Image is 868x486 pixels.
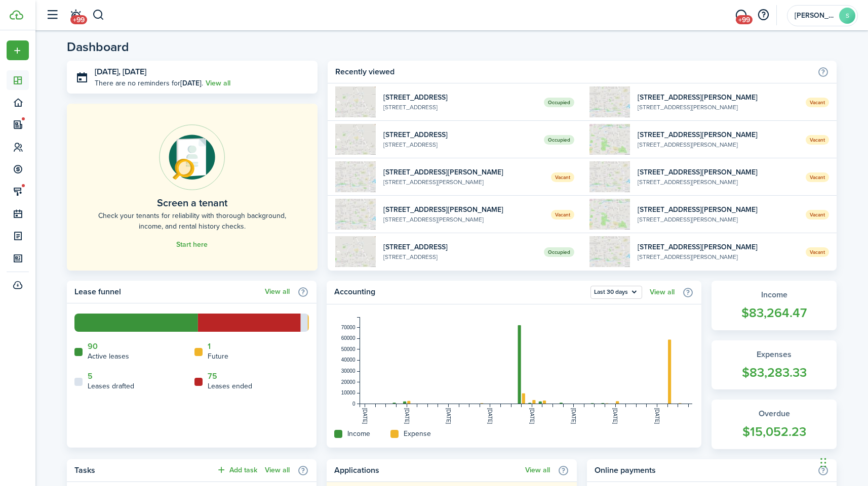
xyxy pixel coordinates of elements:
[208,351,228,362] home-widget-title: Future
[638,92,798,103] widget-list-item-title: [STREET_ADDRESS][PERSON_NAME]
[334,286,585,299] home-widget-title: Accounting
[529,408,535,424] tspan: [DATE]
[88,342,98,351] a: 90
[208,342,211,351] a: 1
[638,178,798,187] widget-list-item-description: [STREET_ADDRESS][PERSON_NAME]
[90,210,295,232] home-placeholder-description: Check your tenants for reliability with thorough background, income, and rental history checks.
[722,408,826,420] widget-stats-title: Overdue
[712,340,837,390] a: Expenses$83,283.33
[589,124,630,155] img: 1
[820,448,826,478] div: Drag
[722,289,826,301] widget-stats-title: Income
[352,401,356,407] tspan: 0
[335,86,376,117] img: 1
[208,372,217,381] a: 75
[383,215,544,224] widget-list-item-description: [STREET_ADDRESS][PERSON_NAME]
[650,288,675,296] a: View all
[755,7,772,24] button: Open resource center
[341,368,356,374] tspan: 30000
[488,408,493,424] tspan: [DATE]
[712,281,837,330] a: Income$83,264.47
[383,92,537,103] widget-list-item-title: [STREET_ADDRESS]
[335,236,376,267] img: 1
[551,210,574,219] span: Vacant
[341,325,356,330] tspan: 70000
[795,12,835,19] span: Sarah
[446,408,451,424] tspan: [DATE]
[216,464,257,476] button: Add task
[335,124,376,155] img: 1
[383,252,537,261] widget-list-item-description: [STREET_ADDRESS]
[638,129,798,140] widget-list-item-title: [STREET_ADDRESS][PERSON_NAME]
[722,303,826,323] widget-stats-count: $83,264.47
[806,172,829,182] span: Vacant
[722,422,826,441] widget-stats-count: $15,052.23
[638,252,798,261] widget-list-item-description: [STREET_ADDRESS][PERSON_NAME]
[638,242,798,252] widget-list-item-title: [STREET_ADDRESS][PERSON_NAME]
[341,335,356,341] tspan: 60000
[571,408,576,424] tspan: [DATE]
[806,247,829,257] span: Vacant
[383,178,544,187] widget-list-item-description: [STREET_ADDRESS][PERSON_NAME]
[92,7,105,24] button: Search
[70,15,87,24] span: +99
[347,428,370,439] home-widget-title: Income
[590,286,642,299] button: Last 30 days
[335,66,812,78] home-widget-title: Recently viewed
[595,464,812,476] home-widget-title: Online payments
[43,6,62,25] button: Open sidebar
[544,135,574,145] span: Occupied
[157,195,227,210] home-placeholder-title: Screen a tenant
[176,241,208,249] a: Start here
[335,199,376,230] img: 1
[88,381,134,391] home-widget-title: Leases drafted
[383,242,537,252] widget-list-item-title: [STREET_ADDRESS]
[74,464,211,476] home-widget-title: Tasks
[341,379,356,385] tspan: 20000
[722,348,826,361] widget-stats-title: Expenses
[341,390,356,395] tspan: 10000
[404,408,410,424] tspan: [DATE]
[638,215,798,224] widget-list-item-description: [STREET_ADDRESS][PERSON_NAME]
[638,167,798,178] widget-list-item-title: [STREET_ADDRESS][PERSON_NAME]
[334,464,520,476] home-widget-title: Applications
[88,351,129,362] home-widget-title: Active leases
[180,78,202,89] b: [DATE]
[712,400,837,449] a: Overdue$15,052.23
[589,161,630,192] img: 1
[383,204,544,215] widget-list-item-title: [STREET_ADDRESS][PERSON_NAME]
[590,286,642,299] button: Open menu
[806,135,829,145] span: Vacant
[613,408,618,424] tspan: [DATE]
[95,78,203,89] p: There are no reminders for .
[654,408,660,424] tspan: [DATE]
[544,247,574,257] span: Occupied
[638,204,798,215] widget-list-item-title: [STREET_ADDRESS][PERSON_NAME]
[806,98,829,107] span: Vacant
[589,86,630,117] img: 1
[7,40,29,60] button: Open menu
[208,381,252,391] home-widget-title: Leases ended
[589,236,630,267] img: 1
[736,15,753,24] span: +99
[839,8,855,24] avatar-text: S
[335,161,376,192] img: 1
[806,210,829,219] span: Vacant
[525,466,550,474] a: View all
[404,428,431,439] home-widget-title: Expense
[383,140,537,149] widget-list-item-description: [STREET_ADDRESS]
[638,103,798,112] widget-list-item-description: [STREET_ADDRESS][PERSON_NAME]
[206,78,230,89] a: View all
[722,363,826,382] widget-stats-count: $83,283.33
[95,66,310,78] h3: [DATE], [DATE]
[589,199,630,230] img: 1
[341,357,356,363] tspan: 40000
[551,172,574,182] span: Vacant
[67,40,129,53] header-page-title: Dashboard
[88,372,93,381] a: 5
[265,466,290,474] a: View all
[731,3,751,28] a: Messaging
[817,437,868,486] iframe: Chat Widget
[383,129,537,140] widget-list-item-title: [STREET_ADDRESS]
